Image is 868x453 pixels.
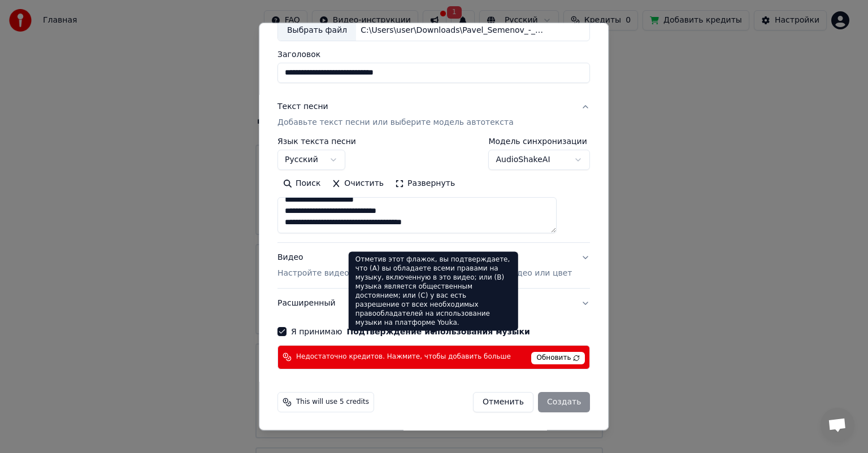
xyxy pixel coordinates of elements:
[347,328,530,336] button: Я принимаю
[277,137,590,242] div: Текст песниДобавьте текст песни или выберите модель автотекста
[277,117,514,128] p: Добавьте текст песни или выберите модель автотекста
[296,398,369,407] span: This will use 5 credits
[291,328,530,336] label: Я принимаю
[296,352,511,361] span: Недостаточно кредитов. Нажмите, чтобы добавить больше
[277,252,572,279] div: Видео
[278,20,356,41] div: Выбрать файл
[356,25,548,36] div: C:\Users\user\Downloads\Pavel_Semenov_-_Tuman_buolbut_74007065.mp3
[389,175,461,193] button: Развернуть
[277,92,590,137] button: Текст песниДобавьте текст песни или выберите модель автотекста
[277,268,572,279] p: Настройте видео караоке: используйте изображение, видео или цвет
[277,175,326,193] button: Поиск
[327,175,390,193] button: Очистить
[277,50,590,58] label: Заголовок
[489,137,591,145] label: Модель синхронизации
[349,252,518,331] div: Отметив этот флажок, вы подтверждаете, что (A) вы обладаете всеми правами на музыку, включенную в...
[277,137,356,145] label: Язык текста песни
[277,289,590,318] button: Расширенный
[277,101,328,112] div: Текст песни
[277,243,590,288] button: ВидеоНастройте видео караоке: используйте изображение, видео или цвет
[473,392,533,412] button: Отменить
[532,352,585,364] span: Обновить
